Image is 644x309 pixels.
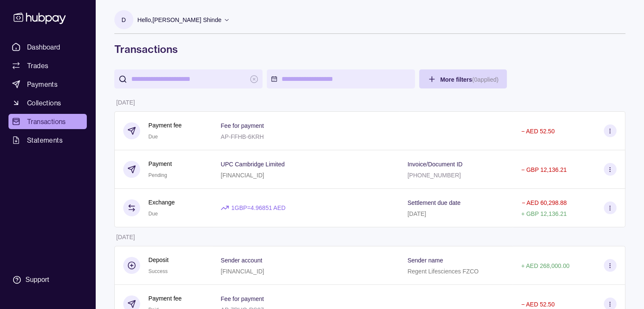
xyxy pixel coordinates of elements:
span: Collections [27,98,61,108]
button: More filters(0applied) [419,69,507,88]
p: Regent Lifesciences FZCO [407,268,478,275]
span: Payments [27,79,58,89]
p: + AED 268,000.00 [521,262,569,269]
p: Sender account [221,257,262,264]
p: [FINANCIAL_ID] [221,268,264,275]
p: Settlement due date [407,199,460,206]
span: Due [149,134,158,140]
a: Payments [8,77,87,92]
p: Hello, [PERSON_NAME] Shinde [138,15,221,25]
span: Dashboard [27,42,61,52]
p: 1 GBP = 4.96851 AED [231,203,285,212]
a: Statements [8,132,87,148]
p: Payment fee [149,294,182,303]
p: − AED 52.50 [521,128,555,135]
p: Exchange [149,198,175,207]
p: − AED 52.50 [521,301,555,308]
p: AP-FFHB-6KRH [221,133,264,140]
p: Payment fee [149,121,182,130]
p: [FINANCIAL_ID] [221,172,264,179]
a: Trades [8,58,87,73]
p: − AED 60,298.88 [522,199,567,206]
p: Payment [149,159,172,168]
div: Support [25,275,49,284]
p: Invoice/Document ID [407,161,462,168]
span: Due [149,211,158,217]
p: [DATE] [116,99,135,106]
p: D [122,15,126,25]
p: − GBP 12,136.21 [521,166,567,173]
p: [DATE] [407,210,426,217]
span: More filters [440,76,499,83]
a: Collections [8,95,87,110]
a: Support [8,271,87,289]
h1: Transactions [114,42,625,56]
p: UPC Cambridge Limited [221,161,285,168]
p: Deposit [149,255,169,265]
a: Transactions [8,114,87,129]
p: Fee for payment [221,122,264,129]
span: Statements [27,135,63,145]
p: Fee for payment [221,295,264,302]
input: search [131,69,246,88]
span: Success [149,268,168,274]
p: + GBP 12,136.21 [521,210,567,217]
span: Transactions [27,116,66,127]
p: ( 0 applied) [472,76,498,83]
span: Pending [149,172,167,178]
p: Sender name [407,257,443,264]
span: Trades [27,61,48,71]
p: [PHONE_NUMBER] [407,172,461,179]
a: Dashboard [8,39,87,55]
p: [DATE] [116,234,135,240]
